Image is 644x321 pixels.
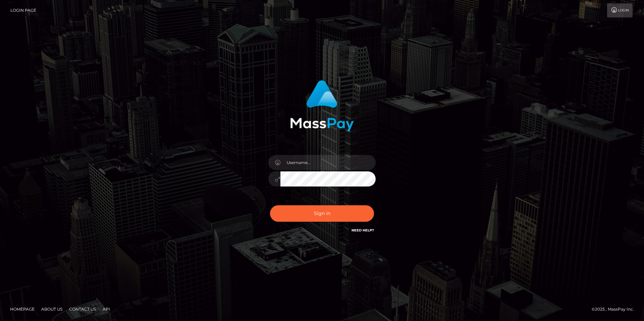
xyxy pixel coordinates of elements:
[290,80,354,131] img: MassPay Login
[270,205,374,222] button: Sign in
[66,304,99,314] a: Contact Us
[39,304,65,314] a: About Us
[592,306,639,313] div: © 2025 , MassPay Inc.
[100,304,113,314] a: API
[607,3,633,17] a: Login
[7,304,37,314] a: Homepage
[10,3,36,17] a: Login Page
[352,228,374,232] a: Need Help?
[280,155,376,170] input: Username...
